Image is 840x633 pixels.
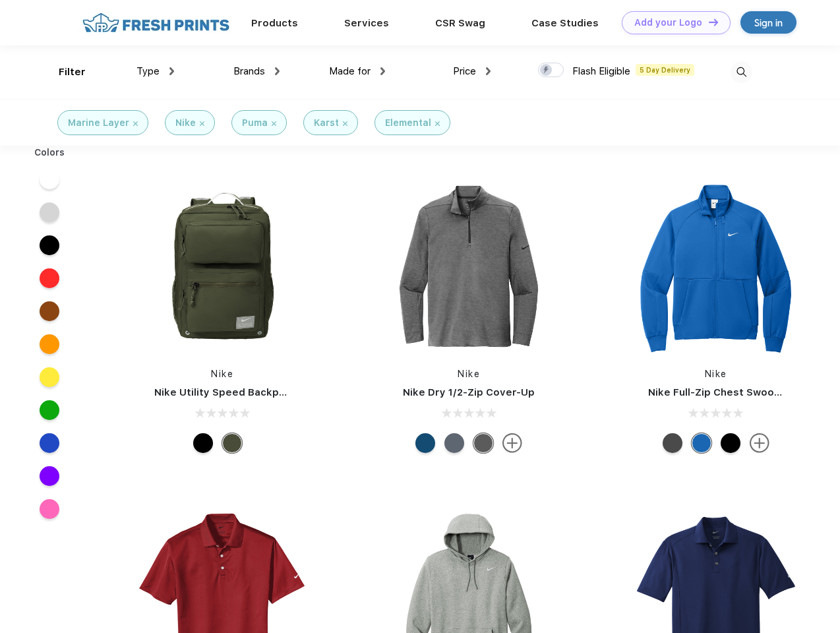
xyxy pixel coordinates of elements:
[731,61,752,83] img: desktop_search.svg
[136,65,160,77] span: Type
[314,116,339,130] div: Karst
[663,433,682,453] div: Anthracite
[502,433,522,453] img: more.svg
[24,146,75,160] div: Colors
[754,15,783,30] div: Sign in
[135,179,310,354] img: func=resize&h=266
[750,433,769,453] img: more.svg
[175,116,196,130] div: Nike
[154,386,297,398] a: Nike Utility Speed Backpack
[721,433,740,453] div: Black
[242,116,268,130] div: Puma
[473,433,493,453] div: Black Heather
[68,116,129,130] div: Marine Layer
[344,17,389,29] a: Services
[385,116,431,130] div: Elemental
[435,121,440,126] img: filter_cancel.svg
[275,67,280,75] img: dropdown.png
[444,433,464,453] div: Navy Heather
[133,121,138,126] img: filter_cancel.svg
[435,17,485,29] a: CSR Swag
[343,121,347,126] img: filter_cancel.svg
[648,386,824,398] a: Nike Full-Zip Chest Swoosh Jacket
[272,121,276,126] img: filter_cancel.svg
[380,67,385,75] img: dropdown.png
[381,179,556,354] img: func=resize&h=266
[78,11,233,34] img: fo%20logo%202.webp
[211,369,233,379] a: Nike
[193,433,213,453] div: Black
[251,17,298,29] a: Products
[486,67,491,75] img: dropdown.png
[572,65,630,77] span: Flash Eligible
[222,433,242,453] div: Cargo Khaki
[628,179,804,354] img: func=resize&h=266
[453,65,476,77] span: Price
[59,65,86,80] div: Filter
[200,121,204,126] img: filter_cancel.svg
[705,369,727,379] a: Nike
[634,17,702,28] div: Add your Logo
[403,386,535,398] a: Nike Dry 1/2-Zip Cover-Up
[415,433,435,453] div: Gym Blue
[709,18,718,26] img: DT
[692,433,711,453] div: Royal
[636,64,694,76] span: 5 Day Delivery
[740,11,796,34] a: Sign in
[458,369,480,379] a: Nike
[169,67,174,75] img: dropdown.png
[329,65,371,77] span: Made for
[233,65,265,77] span: Brands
